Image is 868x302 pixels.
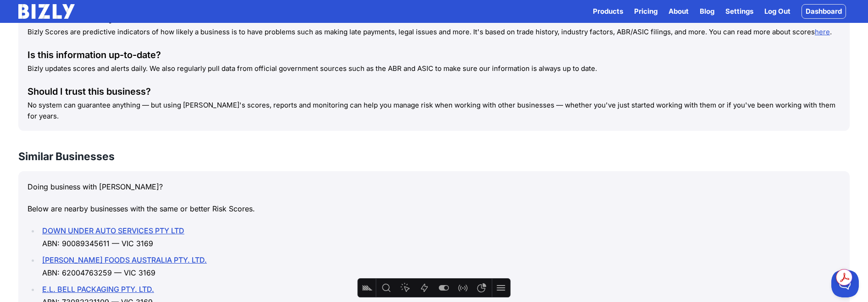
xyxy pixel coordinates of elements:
a: Pricing [634,6,658,17]
a: Settings [725,6,753,17]
div: Is this information up-to-date? [28,49,840,61]
div: Should I trust this business? [28,85,840,98]
h3: Similar Businesses [18,149,850,164]
a: [PERSON_NAME] FOODS AUSTRALIA PTY. LTD. [42,255,207,264]
p: Bizly updates scores and alerts daily. We also regularly pull data from official government sourc... [28,63,840,74]
li: ABN: 62004763259 — VIC 3169 [39,253,840,279]
a: E.L. BELL PACKAGING PTY. LTD. [42,285,154,294]
a: Dashboard [802,4,846,19]
button: Products [593,6,623,17]
a: here [815,27,830,36]
p: Bizly Scores are predictive indicators of how likely a business is to have problems such as makin... [28,27,840,38]
p: Doing business with [PERSON_NAME]? [28,180,840,193]
a: Log Out [764,6,791,17]
p: No system can guarantee anything — but using [PERSON_NAME]'s scores, reports and monitoring can h... [28,100,840,122]
a: Blog [700,6,714,17]
p: Below are nearby businesses with the same or better Risk Scores. [28,202,840,215]
iframe: Toggle Customer Support [831,270,859,297]
a: About [669,6,689,17]
li: ABN: 90089345611 — VIC 3169 [39,224,840,250]
a: DOWN UNDER AUTO SERVICES PTY LTD [42,226,184,235]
